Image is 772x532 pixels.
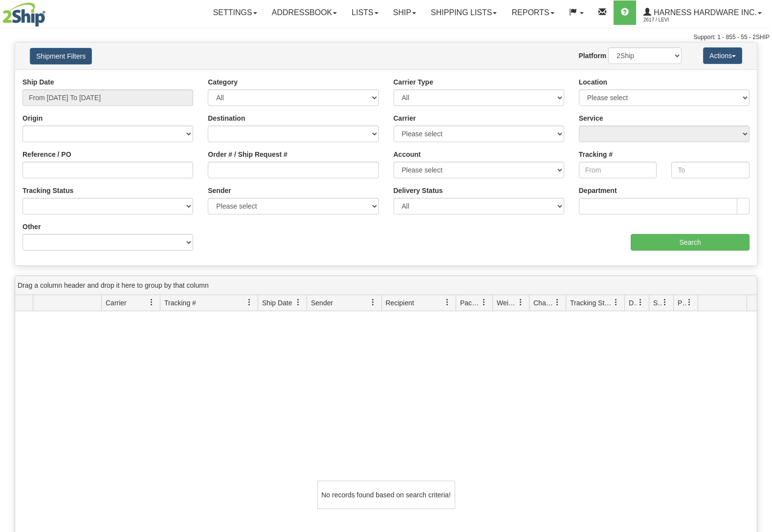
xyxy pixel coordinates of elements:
input: Search [631,234,750,251]
input: To [671,162,750,178]
a: Delivery Status filter column settings [632,294,649,311]
span: Pickup Status [678,298,686,308]
span: Harness Hardware Inc. [651,8,757,17]
a: Tracking Status filter column settings [608,294,624,311]
label: Reference / PO [22,149,71,159]
a: Recipient filter column settings [439,294,456,311]
span: Delivery Status [629,298,637,308]
label: Tracking Status [22,186,73,195]
label: Carrier Type [394,77,433,87]
span: Weight [497,298,517,308]
button: Actions [703,47,742,64]
a: Addressbook [265,0,345,25]
span: Shipment Issues [653,298,662,308]
a: Ship [386,0,423,25]
label: Origin [22,113,43,123]
div: grid grouping header [15,276,757,295]
label: Order # / Ship Request # [208,149,287,159]
input: From [579,162,657,178]
label: Ship Date [22,77,54,87]
label: Destination [208,113,245,123]
div: Support: 1 - 855 - 55 - 2SHIP [2,33,770,42]
a: Harness Hardware Inc. 2617 / Levi [636,0,769,25]
a: Reports [504,0,561,25]
a: Lists [344,0,385,25]
span: Packages [460,298,481,308]
span: Tracking # [164,298,196,308]
span: Recipient [386,298,414,308]
div: No records found based on search criteria! [317,481,455,509]
a: Ship Date filter column settings [290,294,307,311]
label: Carrier [394,113,416,123]
a: Charge filter column settings [549,294,566,311]
a: Carrier filter column settings [143,294,160,311]
iframe: chat widget [750,216,771,316]
a: Pickup Status filter column settings [681,294,698,311]
span: Ship Date [262,298,292,308]
label: Department [579,186,617,195]
img: logo2617.jpg [2,2,45,27]
a: Packages filter column settings [476,294,492,311]
button: Shipment Filters [30,48,92,64]
label: Delivery Status [394,186,443,195]
span: Carrier [106,298,127,308]
span: Sender [311,298,333,308]
span: Charge [533,298,554,308]
label: Tracking # [579,149,613,159]
a: Tracking # filter column settings [241,294,258,311]
label: Service [579,113,603,123]
span: 2617 / Levi [643,15,717,25]
a: Shipment Issues filter column settings [657,294,673,311]
label: Account [394,149,421,159]
a: Shipping lists [423,0,504,25]
label: Sender [208,186,231,195]
span: Tracking Status [570,298,613,308]
label: Other [22,222,41,232]
a: Settings [206,0,265,25]
label: Location [579,77,607,87]
a: Weight filter column settings [512,294,529,311]
label: Platform [578,51,606,61]
a: Sender filter column settings [365,294,381,311]
label: Category [208,77,238,87]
